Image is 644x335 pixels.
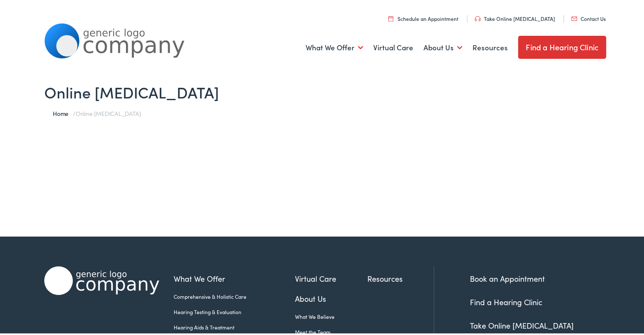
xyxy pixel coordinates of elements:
h1: Online [MEDICAL_DATA] [44,81,606,99]
a: Find a Hearing Clinic [470,295,542,306]
span: / [53,107,140,116]
a: Take Online [MEDICAL_DATA] [470,318,574,329]
img: utility icon [475,14,481,20]
a: Virtual Care [295,271,367,283]
a: Take Online [MEDICAL_DATA] [475,13,555,20]
a: Schedule an Appointment [388,13,458,20]
img: Alpaca Audiology [44,265,159,293]
a: What We Offer [306,30,363,62]
a: Hearing Testing & Evaluation [174,306,295,314]
span: Online [MEDICAL_DATA] [76,107,140,116]
img: utility icon [388,14,393,20]
a: Virtual Care [373,30,413,62]
a: About Us [424,30,462,62]
a: Find a Hearing Clinic [518,34,606,57]
a: Resources [367,271,434,283]
a: Meet the Team [295,326,367,334]
a: Home [53,107,73,116]
a: Book an Appointment [470,271,545,282]
a: Hearing Aids & Treatment [174,322,295,329]
a: What We Believe [295,311,367,319]
img: utility icon [571,15,577,19]
a: Comprehensive & Holistic Care [174,291,295,299]
a: Resources [472,30,508,62]
a: What We Offer [174,271,295,283]
a: Contact Us [571,13,606,20]
a: About Us [295,291,367,303]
